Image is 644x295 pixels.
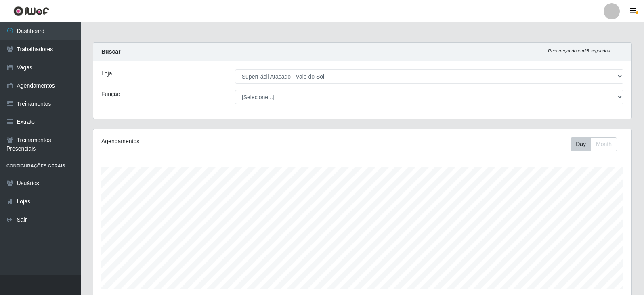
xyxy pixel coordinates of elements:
label: Loja [101,69,112,78]
i: Recarregando em 28 segundos... [548,48,614,53]
div: First group [571,137,617,151]
div: Agendamentos [101,137,312,146]
img: CoreUI Logo [13,6,49,16]
div: Toolbar with button groups [571,137,623,151]
button: Day [571,137,591,151]
strong: Buscar [101,48,120,55]
label: Função [101,90,120,98]
button: Month [591,137,617,151]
